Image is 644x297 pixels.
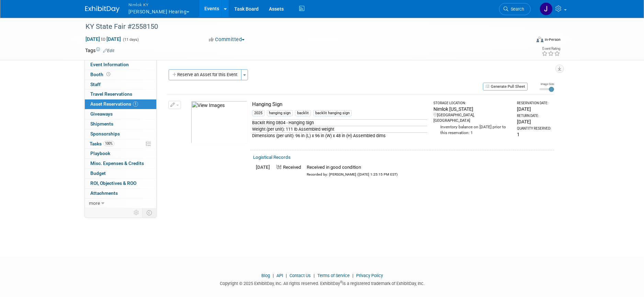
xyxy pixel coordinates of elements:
[433,106,511,112] div: Nimlok [US_STATE]
[90,82,101,87] span: Staff
[276,273,283,278] a: API
[85,149,156,158] a: Playbook
[295,110,311,116] div: backlit
[540,82,554,86] div: Image Size
[103,141,114,146] span: 100%
[356,273,383,278] a: Privacy Policy
[90,190,118,196] span: Attachments
[517,101,551,106] div: Reservation Date:
[313,110,352,116] div: backlit hanging sign
[83,21,520,33] div: KY State Fair #2558150
[508,7,524,12] span: Search
[90,111,113,117] span: Giveaways
[90,170,106,176] span: Budget
[433,112,511,123] div: [GEOGRAPHIC_DATA], [GEOGRAPHIC_DATA]
[85,99,156,109] a: Asset Reservations1
[517,131,551,138] div: 1
[90,161,144,166] span: Misc. Expenses & Credits
[499,3,531,15] a: Search
[85,199,156,208] a: more
[307,171,398,177] div: Recorded by: [PERSON_NAME] ([DATE] 1:25:15 PM EST)
[517,114,551,118] div: Return Date:
[351,273,355,278] span: |
[433,101,511,106] div: Storage Location:
[85,47,114,54] td: Tags
[85,60,156,70] a: Event Information
[252,119,428,126] div: Backlit Ring 0804 - Hanging Sign
[85,159,156,168] a: Misc. Expenses & Credits
[169,69,241,80] button: Reserve an Asset for this Event
[90,101,138,107] span: Asset Reservations
[85,139,156,149] a: Tasks100%
[85,129,156,139] a: Sponsorships
[271,273,275,278] span: |
[517,118,551,125] div: [DATE]
[131,208,143,217] td: Personalize Event Tab Strip
[252,101,428,108] div: Hanging Sign
[517,106,551,112] div: [DATE]
[307,164,398,171] div: Received in good condition
[85,189,156,198] a: Attachments
[312,273,316,278] span: |
[85,6,120,13] img: ExhibitDay
[483,83,528,91] button: Generate Pull Sheet
[540,2,553,15] img: Jamie Dunn
[89,200,100,206] span: more
[85,70,156,80] a: Booth
[122,37,139,42] span: (11 days)
[290,273,311,278] a: Contact Us
[536,37,543,42] img: Format-Inperson.png
[206,36,247,43] button: Committed
[252,132,428,139] div: Dimensions (per unit): 96 in (L) x 96 in (W) x 48 in (H) Assembled dims
[90,121,113,127] span: Shipments
[90,62,129,67] span: Event Information
[100,36,106,42] span: to
[85,80,156,90] a: Staff
[105,72,112,77] span: Booth not reserved yet
[90,141,114,146] span: Tasks
[542,47,560,50] div: Event Rating
[133,102,138,107] span: 1
[517,126,551,131] div: Quantity Reserved:
[85,179,156,188] a: ROI, Objectives & ROO
[90,91,132,97] span: Travel Reservations
[90,151,110,156] span: Playbook
[85,169,156,178] a: Budget
[85,90,156,99] a: Travel Reservations
[142,208,156,217] td: Toggle Event Tabs
[85,119,156,129] a: Shipments
[340,280,342,284] sup: ®
[85,109,156,119] a: Giveaways
[103,48,114,53] a: Edit
[252,126,428,132] div: Weight (per unit): 111 lb Assembled weight
[433,123,511,136] div: Inventory balance on [DATE] prior to this reservation: 1
[191,101,248,144] img: View Images
[90,131,120,136] span: Sponsorships
[90,72,112,77] span: Booth
[317,273,350,278] a: Terms of Service
[490,36,561,46] div: Event Format
[253,155,291,160] a: Logistical Records
[85,36,121,42] span: [DATE] [DATE]
[253,163,273,179] td: [DATE]
[284,273,289,278] span: |
[90,180,136,186] span: ROI, Objectives & ROO
[273,163,304,179] td: Received
[544,37,561,42] div: In-Person
[128,1,190,8] span: Nimlok KY
[267,110,293,116] div: hanging sign
[261,273,270,278] a: Blog
[252,110,264,116] div: 2025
